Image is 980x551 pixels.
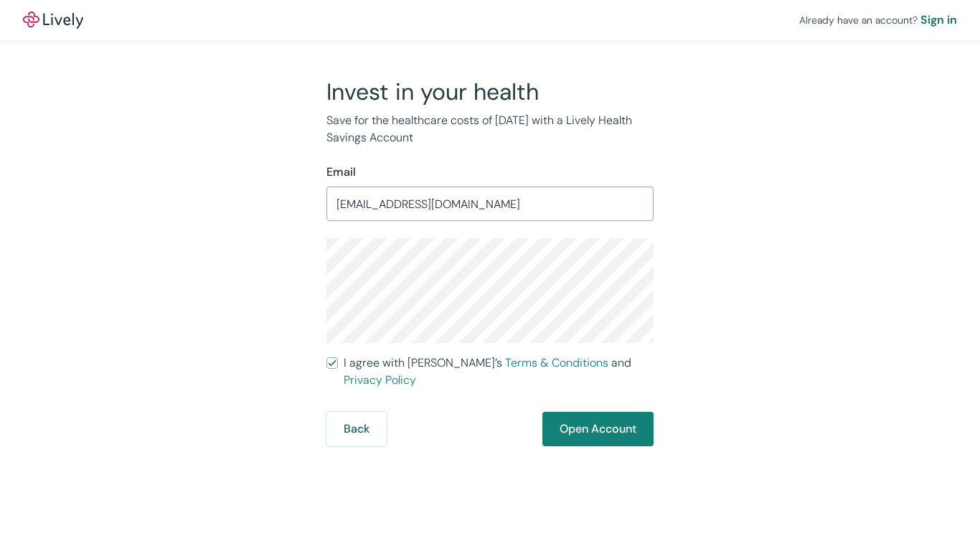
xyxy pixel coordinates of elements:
[344,354,654,389] span: I agree with [PERSON_NAME]’s and
[326,412,387,446] button: Back
[505,355,608,370] a: Terms & Conditions
[326,112,654,146] p: Save for the healthcare costs of [DATE] with a Lively Health Savings Account
[23,11,83,29] img: Lively
[542,412,654,446] button: Open Account
[326,164,356,181] label: Email
[344,372,416,387] a: Privacy Policy
[920,11,957,29] a: Sign in
[23,11,83,29] a: LivelyLively
[326,77,654,106] h2: Invest in your health
[799,11,957,29] div: Already have an account?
